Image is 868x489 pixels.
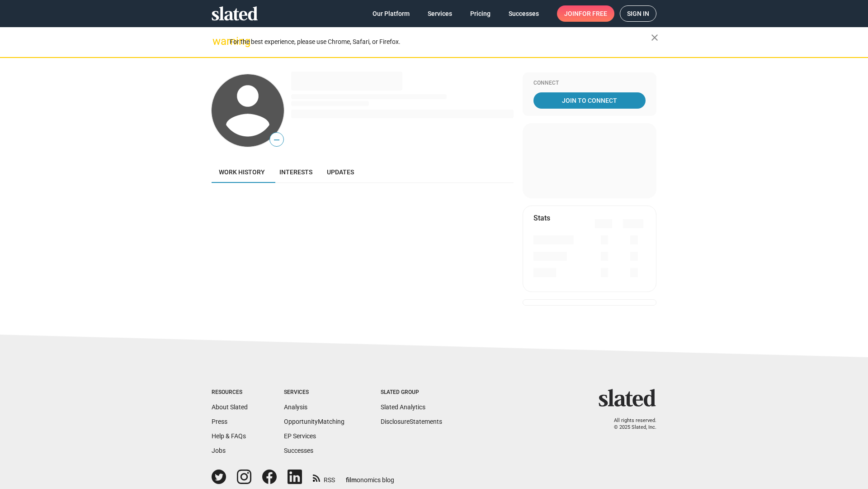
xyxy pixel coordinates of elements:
mat-card-title: Stats [533,213,550,223]
span: Services [428,5,452,22]
mat-icon: close [649,32,660,43]
span: Join To Connect [535,92,644,109]
div: Slated Group [381,389,442,396]
span: Sign in [627,6,649,21]
span: for free [579,5,607,22]
div: Connect [533,80,646,87]
a: Updates [320,161,361,183]
a: Jobs [212,447,226,454]
a: filmonomics blog [346,469,394,484]
a: EP Services [284,432,316,440]
a: Join To Connect [533,92,646,109]
div: Resources [212,389,248,396]
a: Interests [272,161,320,183]
a: Successes [284,447,313,454]
span: film [346,476,357,484]
a: Services [420,5,459,22]
a: Work history [212,161,272,183]
a: Press [212,418,227,425]
span: Interests [279,168,312,176]
a: RSS [313,470,335,484]
a: Help & FAQs [212,432,246,440]
a: DisclosureStatements [381,418,442,425]
a: Joinfor free [557,5,614,22]
a: Sign in [620,5,656,22]
span: Successes [509,5,539,22]
a: OpportunityMatching [284,418,344,425]
p: All rights reserved. © 2025 Slated, Inc. [604,417,656,431]
span: Updates [327,168,354,176]
a: About Slated [212,403,248,411]
span: Pricing [470,5,491,22]
span: Join [564,5,607,22]
span: Work history [219,168,265,176]
a: Pricing [463,5,498,22]
mat-icon: warning [212,36,223,47]
span: Our Platform [373,5,410,22]
div: For the best experience, please use Chrome, Safari, or Firefox. [230,36,651,48]
span: — [270,134,283,146]
a: Slated Analytics [381,403,425,411]
div: Services [284,389,344,396]
a: Analysis [284,403,307,411]
a: Our Platform [365,5,417,22]
a: Successes [501,5,546,22]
